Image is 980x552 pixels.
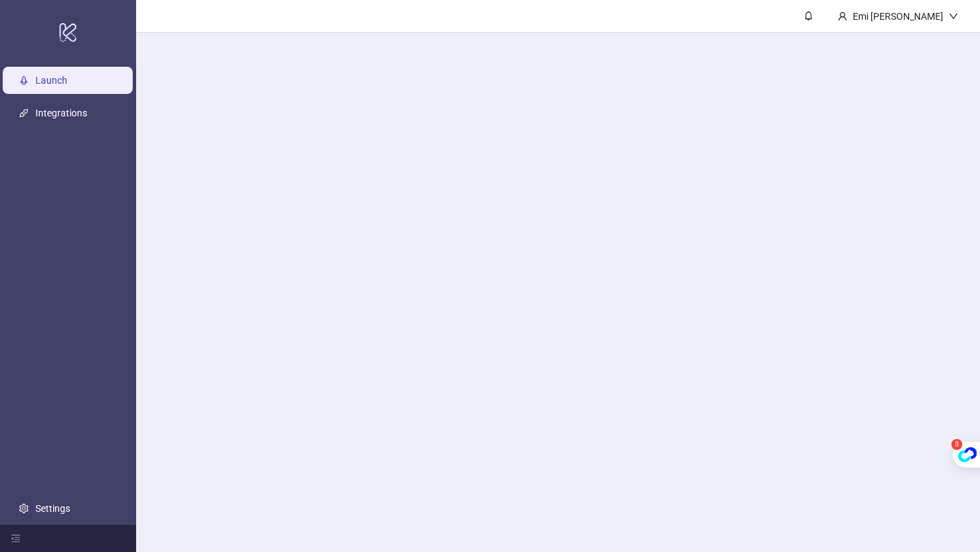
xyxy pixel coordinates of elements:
[847,9,949,24] div: Emi [PERSON_NAME]
[838,12,847,21] span: user
[35,75,67,86] a: Launch
[35,503,70,514] a: Settings
[804,11,813,20] span: bell
[11,534,20,543] span: menu-fold
[35,108,87,118] a: Integrations
[949,12,958,21] span: down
